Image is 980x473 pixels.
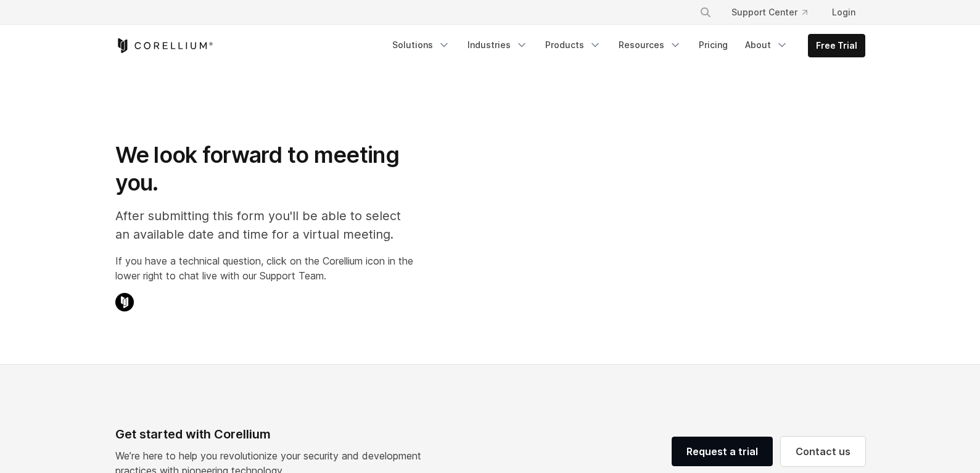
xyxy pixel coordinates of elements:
p: If you have a technical question, click on the Corellium icon in the lower right to chat live wit... [115,253,413,283]
button: Search [694,1,717,23]
a: About [738,34,796,56]
div: Navigation Menu [685,1,865,23]
a: Corellium Home [115,38,213,53]
h1: We look forward to meeting you. [115,141,413,197]
a: Support Center [722,1,817,23]
a: Resources [611,34,689,56]
a: Contact us [781,437,865,466]
a: Request a trial [672,437,773,466]
a: Free Trial [809,35,865,57]
a: Pricing [691,34,735,56]
a: Login [822,1,865,23]
p: After submitting this form you'll be able to select an available date and time for a virtual meet... [115,207,413,244]
img: Corellium Chat Icon [115,293,134,311]
a: Products [538,34,609,56]
a: Industries [460,34,535,56]
div: Get started with Corellium [115,425,431,443]
a: Solutions [385,34,458,56]
div: Navigation Menu [385,34,865,57]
